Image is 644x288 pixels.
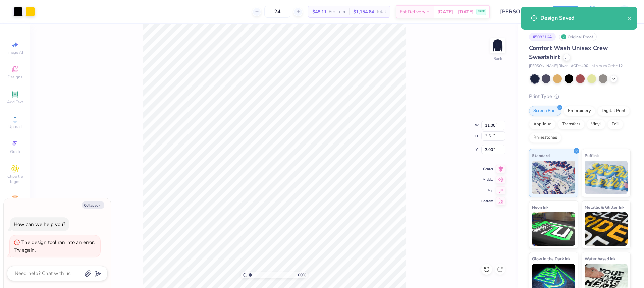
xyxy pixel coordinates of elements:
[585,161,628,194] img: Puff Ink
[493,56,502,62] div: Back
[376,8,386,15] span: Total
[481,167,493,171] span: Center
[607,119,623,129] div: Foil
[3,174,27,184] span: Clipart & logos
[587,119,605,129] div: Vinyl
[481,188,493,193] span: Top
[558,119,585,129] div: Transfers
[82,201,104,209] button: Collapse
[481,199,493,204] span: Bottom
[532,161,575,194] img: Standard
[7,50,23,55] span: Image AI
[7,99,23,105] span: Add Text
[478,9,485,14] span: FREE
[532,212,575,246] img: Neon Ink
[529,106,561,116] div: Screen Print
[585,204,624,211] span: Metallic & Glitter Ink
[529,44,608,61] span: Comfort Wash Unisex Crew Sweatshirt
[529,63,568,69] span: [PERSON_NAME] River
[571,63,588,69] span: # GDH400
[14,239,95,253] div: The design tool ran into an error. Try again.
[532,255,570,262] span: Glow in the Dark Ink
[532,152,550,159] span: Standard
[329,8,345,15] span: Per Item
[585,152,599,159] span: Puff Ink
[296,272,306,278] span: 100 %
[532,204,548,211] span: Neon Ink
[14,221,65,228] div: How can we help you?
[437,8,474,15] span: [DATE] - [DATE]
[540,14,627,22] div: Design Saved
[529,119,556,129] div: Applique
[8,124,22,129] span: Upload
[529,133,561,143] div: Rhinestones
[585,212,628,246] img: Metallic & Glitter Ink
[491,39,504,52] img: Back
[495,5,544,18] input: Untitled Design
[10,149,20,154] span: Greek
[529,33,556,41] div: # 508316A
[559,33,597,41] div: Original Proof
[529,93,631,100] div: Print Type
[592,63,625,69] span: Minimum Order: 12 +
[597,106,630,116] div: Digital Print
[627,14,632,22] button: close
[481,177,493,182] span: Middle
[312,8,327,15] span: $48.11
[8,74,22,80] span: Designs
[264,6,290,18] input: – –
[563,106,595,116] div: Embroidery
[585,255,615,262] span: Water based Ink
[400,8,425,15] span: Est. Delivery
[353,8,374,15] span: $1,154.64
